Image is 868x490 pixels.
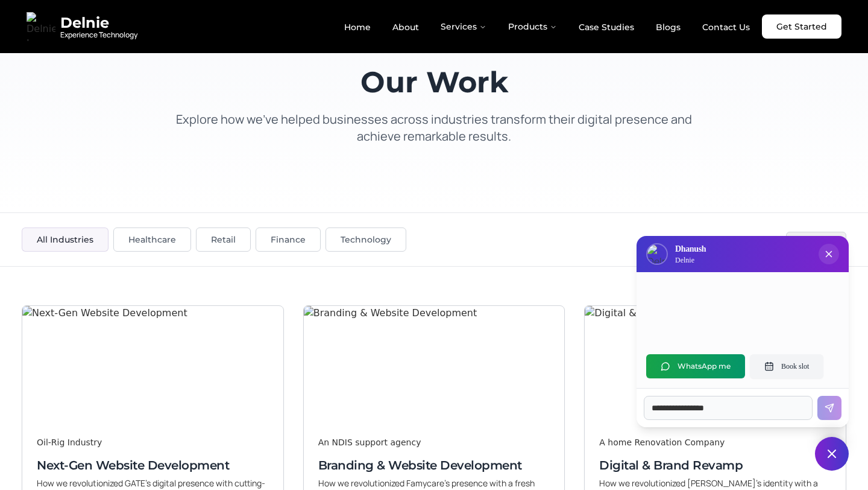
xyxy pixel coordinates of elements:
[113,227,191,252] button: Healthcare
[325,227,406,252] button: Technology
[647,244,667,264] img: Delnie Logo
[196,227,251,252] button: Retail
[569,17,644,37] a: Case Studies
[749,234,781,246] span: Sort by:
[256,227,321,252] button: Finance
[22,227,108,252] button: All Industries
[750,354,823,378] button: Book slot
[164,68,704,97] h1: Our Work
[318,457,550,474] h3: Branding & Website Development
[164,111,704,145] p: Explore how we've helped businesses across industries transform their digital presence and achiev...
[37,457,269,474] h3: Next-Gen Website Development
[37,436,269,448] div: Oil-Rig Industry
[498,14,567,39] button: Products
[762,14,841,39] a: Get Started
[646,354,745,378] button: WhatsApp me
[675,243,706,255] h3: Dhanush
[60,13,137,33] span: Delnie
[599,436,831,448] div: A home Renovation Company
[693,17,759,37] a: Contact Us
[27,12,55,41] img: Delnie Logo
[60,30,137,40] span: Experience Technology
[383,17,429,37] a: About
[304,306,565,422] img: Branding & Website Development
[815,437,849,471] button: Close chat
[646,17,690,37] a: Blogs
[22,306,283,422] img: Next-Gen Website Development
[335,14,759,39] nav: Main
[335,17,380,37] a: Home
[599,457,831,474] h3: Digital & Brand Revamp
[431,14,496,39] button: Services
[585,306,846,422] img: Digital & Brand Revamp
[819,244,839,264] button: Close chat popup
[675,255,706,265] p: Delnie
[318,436,550,448] div: An NDIS support agency
[27,12,137,41] a: Delnie Logo Full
